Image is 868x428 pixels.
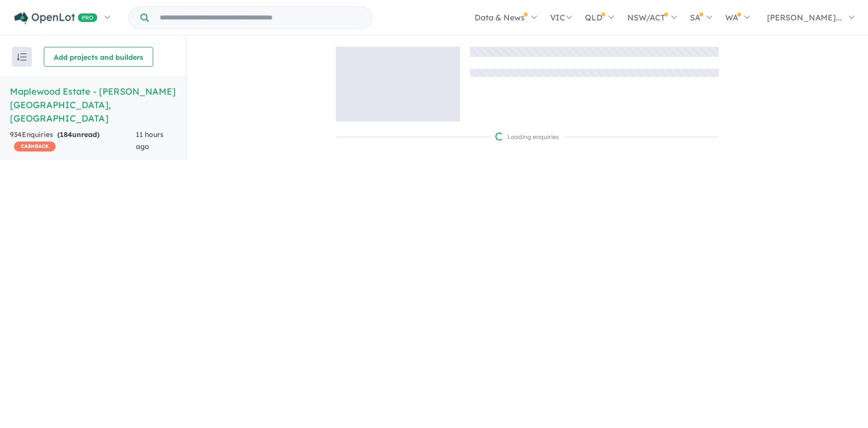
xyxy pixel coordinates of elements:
[44,47,153,67] button: Add projects and builders
[14,142,56,151] span: CASHBACK
[151,7,370,28] input: Try estate name, suburb, builder or developer
[767,12,842,22] span: [PERSON_NAME]...
[57,130,99,139] strong: ( unread)
[60,130,72,139] span: 184
[10,129,136,153] div: 934 Enquir ies
[10,85,176,125] h5: Maplewood Estate - [PERSON_NAME][GEOGRAPHIC_DATA] , [GEOGRAPHIC_DATA]
[136,130,164,151] span: 11 hours ago
[17,53,27,61] img: sort.svg
[14,12,97,24] img: Openlot PRO Logo White
[495,132,559,142] div: Loading enquiries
